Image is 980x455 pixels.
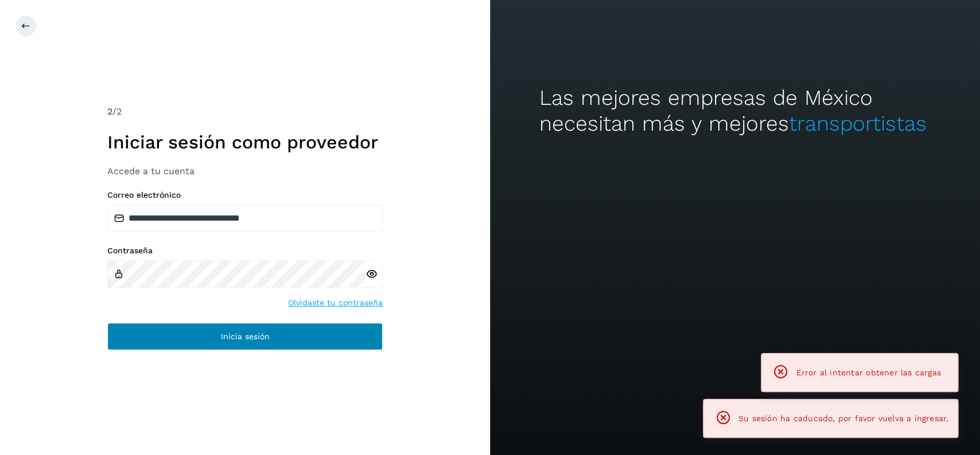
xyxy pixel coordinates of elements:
div: /2 [107,105,383,119]
span: Inicia sesión [221,332,270,340]
span: transportistas [788,111,926,136]
span: Su sesión ha caducado, por favor vuelva a ingresar. [738,414,948,423]
span: 2 [107,106,112,117]
h2: Las mejores empresas de México necesitan más y mejores [539,85,931,136]
label: Correo electrónico [107,190,383,200]
a: Olvidaste tu contraseña [288,297,383,309]
span: Error al intentar obtener las cargas [796,368,940,377]
h1: Iniciar sesión como proveedor [107,131,383,153]
h3: Accede a tu cuenta [107,166,383,176]
label: Contraseña [107,246,383,256]
button: Inicia sesión [107,323,383,350]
